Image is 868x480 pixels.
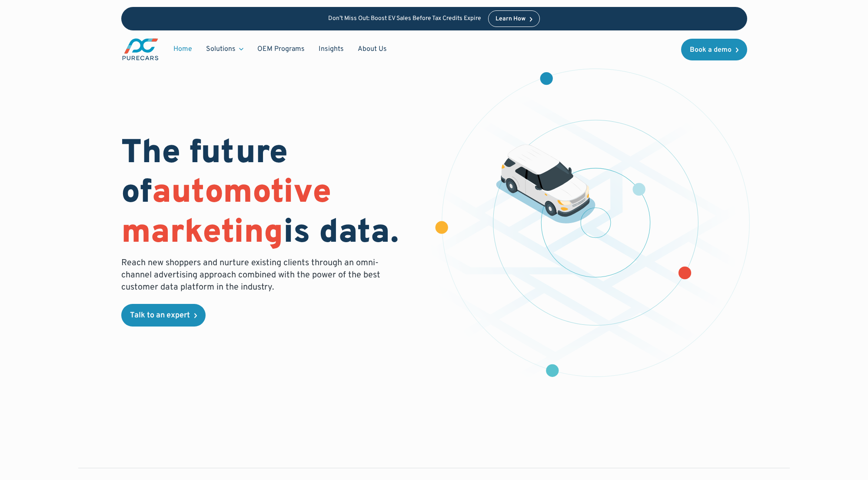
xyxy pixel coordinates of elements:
h1: The future of is data. [121,134,424,253]
a: Talk to an expert [121,304,206,327]
a: OEM Programs [250,41,312,57]
p: Reach new shoppers and nurture existing clients through an omni-channel advertising approach comb... [121,257,386,293]
img: purecars logo [121,37,160,61]
div: Learn How [496,16,525,22]
div: Solutions [206,44,236,54]
a: Insights [312,41,351,57]
div: Talk to an expert [130,312,190,320]
a: Learn How [488,10,540,27]
p: Don’t Miss Out: Boost EV Sales Before Tax Credits Expire [328,15,481,23]
a: Home [166,41,199,57]
a: Book a demo [681,39,747,60]
span: automotive marketing [121,173,331,254]
div: Book a demo [690,47,732,53]
img: illustration of a vehicle [496,144,596,223]
a: main [121,37,160,61]
a: About Us [351,41,394,57]
div: Solutions [199,41,250,57]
